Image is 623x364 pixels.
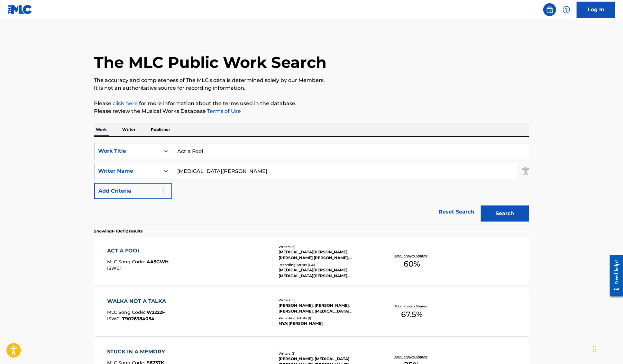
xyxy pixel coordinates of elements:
img: 9d2ae6d4665cec9f34b9.svg [159,187,167,195]
img: help [563,6,570,14]
p: Total Known Shares: [395,253,429,258]
span: W2222F [147,309,165,315]
button: Add Criteria [94,183,172,199]
a: ACT A FOOLMLC Song Code:AA5GWHISWC:Writers (6)[MEDICAL_DATA][PERSON_NAME], [PERSON_NAME] [PERSON_... [94,237,529,286]
form: Search Form [94,143,529,225]
a: WALKA NOT A TALKAMLC Song Code:W2222FISWC:T9026384054Writers (5)[PERSON_NAME], [PERSON_NAME], [PE... [94,288,529,336]
button: Search [481,205,529,222]
div: Writer Name [98,167,156,175]
p: Total Known Shares: [395,304,429,309]
span: MLC Song Code : [107,259,147,265]
p: Please for more information about the terms used in the database. [94,100,529,107]
div: STUCK IN A MEMORY [107,348,168,356]
div: Recording Artists ( 136 ) [279,262,376,267]
span: ISWC : [107,316,122,322]
p: It is not an authoritative source for recording information. [94,84,529,92]
p: Writer [121,123,138,136]
h1: The MLC Public Work Search [94,53,327,72]
a: Log In [577,2,615,18]
div: ACT A FOOL [107,247,169,255]
div: WALKA NOT A TALKA [107,297,169,305]
div: Writers ( 5 ) [279,298,376,303]
div: Work Title [98,147,156,155]
span: ISWC : [107,265,122,271]
div: MYA|[PERSON_NAME] [279,321,376,326]
img: Delete Criterion [522,163,529,179]
a: click here [113,100,138,106]
span: 60 % [404,258,420,270]
div: Drag [593,340,597,359]
img: search [546,6,554,14]
div: Writers ( 6 ) [279,244,376,249]
p: Publisher [149,123,172,136]
span: MLC Song Code : [107,309,147,315]
span: AA5GWH [147,259,169,265]
div: Help [560,3,573,16]
div: [MEDICAL_DATA][PERSON_NAME], [MEDICAL_DATA][PERSON_NAME], [MEDICAL_DATA][PERSON_NAME], [MEDICAL_D... [279,267,376,279]
span: T9026384054 [122,316,154,322]
iframe: Resource Center [605,250,623,301]
div: [PERSON_NAME], [PERSON_NAME], [PERSON_NAME], [MEDICAL_DATA][PERSON_NAME], [PERSON_NAME] [279,303,376,314]
a: Public Search [543,3,556,16]
iframe: Chat Widget [591,333,623,364]
p: The accuracy and completeness of The MLC's data is determined solely by our Members. [94,77,529,84]
span: 67.5 % [401,309,423,320]
a: Terms of Use [206,108,241,114]
div: Recording Artists ( 1 ) [279,316,376,321]
p: Total Known Shares: [395,354,429,359]
div: [MEDICAL_DATA][PERSON_NAME], [PERSON_NAME] [PERSON_NAME], [PERSON_NAME], [PERSON_NAME] III [PERSO... [279,249,376,261]
p: Please review the Musical Works Database [94,107,529,115]
img: MLC Logo [8,5,32,14]
p: Showing 1 - 10 of 12 results [94,228,143,234]
a: Reset Search [436,205,478,219]
p: Work [94,123,109,136]
div: Writers ( 3 ) [279,351,376,356]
